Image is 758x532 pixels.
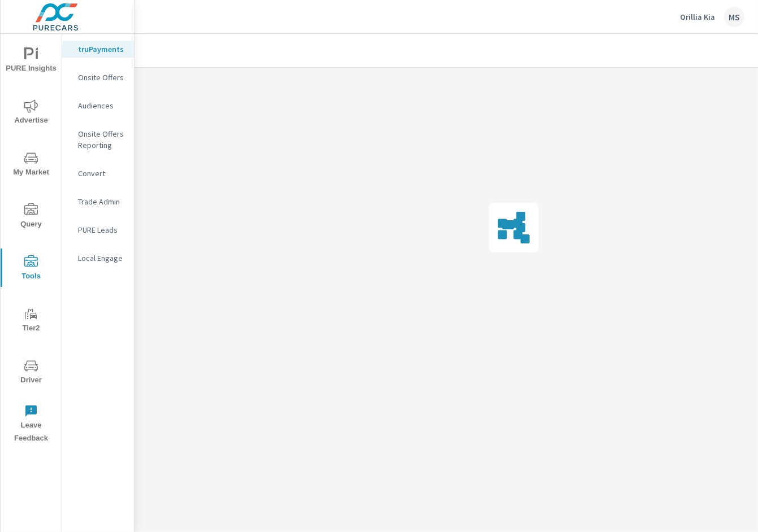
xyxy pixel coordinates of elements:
[62,41,134,58] div: truPayments
[78,196,125,207] p: Trade Admin
[78,168,125,179] p: Convert
[4,404,58,445] span: Leave Feedback
[62,165,134,182] div: Convert
[62,125,134,154] div: Onsite Offers Reporting
[1,34,62,450] div: nav menu
[4,47,58,75] span: PURE Insights
[4,99,58,127] span: Advertise
[78,72,125,83] p: Onsite Offers
[62,193,134,210] div: Trade Admin
[78,43,125,55] p: truPayments
[680,12,715,22] p: Orillia Kia
[4,151,58,179] span: My Market
[62,69,134,86] div: Onsite Offers
[62,221,134,238] div: PURE Leads
[4,255,58,283] span: Tools
[4,307,58,335] span: Tier2
[62,97,134,114] div: Audiences
[78,100,125,111] p: Audiences
[78,128,125,151] p: Onsite Offers Reporting
[724,7,744,27] div: MS
[78,224,125,236] p: PURE Leads
[4,203,58,231] span: Query
[4,359,58,387] span: Driver
[78,252,125,264] p: Local Engage
[62,250,134,267] div: Local Engage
